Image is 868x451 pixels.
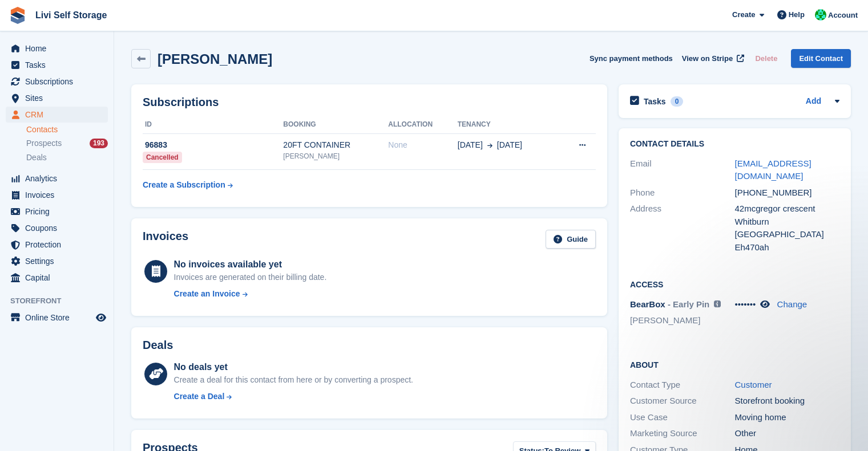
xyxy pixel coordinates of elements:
[25,204,94,220] span: Pricing
[630,427,735,440] div: Marketing Source
[174,288,240,300] div: Create an Invoice
[735,299,756,309] span: •••••••
[735,395,840,408] div: Storefront booking
[6,204,108,220] a: menu
[25,270,94,286] span: Capital
[26,124,108,135] a: Contacts
[174,258,327,271] div: No invoices available yet
[791,49,851,68] a: Edit Contact
[143,152,182,163] div: Cancelled
[94,311,108,324] a: Preview store
[26,152,47,163] span: Deals
[546,230,596,249] a: Guide
[630,411,735,424] div: Use Case
[388,139,457,151] div: None
[458,116,559,134] th: Tenancy
[497,139,522,151] span: [DATE]
[174,360,413,374] div: No deals yet
[25,220,94,236] span: Coupons
[735,411,840,424] div: Moving home
[6,237,108,253] a: menu
[630,359,839,370] h2: About
[6,57,108,73] a: menu
[735,427,840,440] div: Other
[25,74,94,90] span: Subscriptions
[735,228,840,241] div: [GEOGRAPHIC_DATA]
[6,220,108,236] a: menu
[6,170,108,186] a: menu
[630,395,735,408] div: Customer Source
[143,230,188,249] h2: Invoices
[174,271,327,283] div: Invoices are generated on their billing date.
[158,51,272,67] h2: [PERSON_NAME]
[388,116,457,134] th: Allocation
[735,186,840,200] div: [PHONE_NUMBER]
[590,49,673,68] button: Sync payment methods
[668,299,709,309] span: - Early Pin
[283,139,388,151] div: 20FT CONTAINER
[735,380,772,389] a: Customer
[630,186,735,200] div: Phone
[750,49,782,68] button: Delete
[26,137,108,149] a: Prospects 193
[6,40,108,56] a: menu
[6,187,108,203] a: menu
[25,57,94,73] span: Tasks
[732,9,755,21] span: Create
[714,300,721,307] img: icon-info-grey-7440780725fd019a000dd9b08b2336e03edf1995a4989e88bcd33f0948082b44.svg
[143,174,233,196] a: Create a Subscription
[777,299,808,309] a: Change
[25,310,94,326] span: Online Store
[174,391,225,403] div: Create a Deal
[143,96,596,109] h2: Subscriptions
[789,9,805,21] span: Help
[644,96,666,107] h2: Tasks
[25,40,94,56] span: Home
[735,216,840,229] div: Whitburn
[10,295,114,307] span: Storefront
[671,96,684,107] div: 0
[6,310,108,326] a: menu
[31,6,111,25] a: Livi Self Storage
[815,9,826,21] img: Joe Robertson
[25,170,94,186] span: Analytics
[25,107,94,123] span: CRM
[6,270,108,286] a: menu
[143,179,225,191] div: Create a Subscription
[6,107,108,123] a: menu
[283,116,388,134] th: Booking
[26,138,62,149] span: Prospects
[630,314,735,327] li: [PERSON_NAME]
[9,7,26,24] img: stora-icon-8386f47178a22dfd0bd8f6a31ec36ba5ce8667c1dd55bd0f319d3a0aa187defe.svg
[806,95,821,108] a: Add
[90,139,108,148] div: 193
[174,391,413,403] a: Create a Deal
[6,74,108,90] a: menu
[677,49,746,68] a: View on Stripe
[25,253,94,269] span: Settings
[735,241,840,254] div: Eh470ah
[458,139,483,151] span: [DATE]
[630,202,735,254] div: Address
[682,53,733,64] span: View on Stripe
[630,140,839,149] h2: Contact Details
[630,278,839,290] h2: Access
[630,379,735,392] div: Contact Type
[25,237,94,253] span: Protection
[630,157,735,183] div: Email
[735,159,812,181] a: [EMAIL_ADDRESS][DOMAIN_NAME]
[6,90,108,106] a: menu
[143,116,283,134] th: ID
[26,152,108,164] a: Deals
[6,253,108,269] a: menu
[143,339,173,352] h2: Deals
[143,139,283,151] div: 96883
[174,374,413,386] div: Create a deal for this contact from here or by converting a prospect.
[283,151,388,161] div: [PERSON_NAME]
[25,187,94,203] span: Invoices
[25,90,94,106] span: Sites
[174,288,327,300] a: Create an Invoice
[828,10,858,21] span: Account
[735,202,840,216] div: 42mcgregor crescent
[630,299,665,309] span: BearBox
